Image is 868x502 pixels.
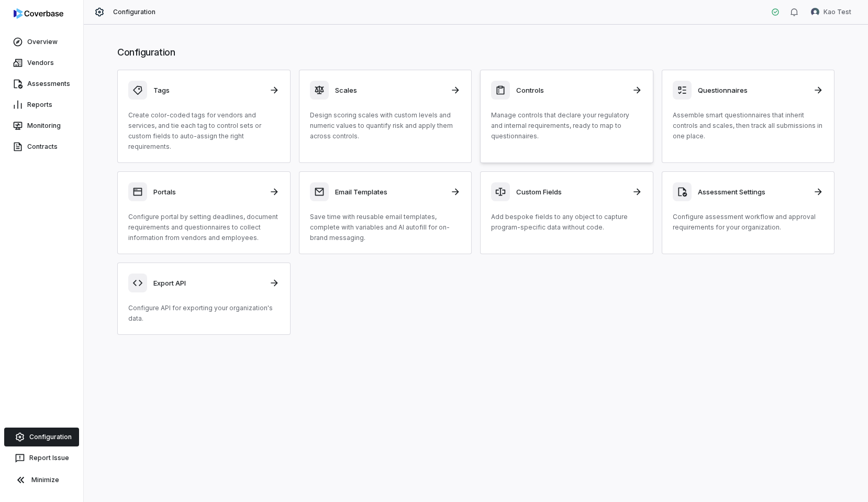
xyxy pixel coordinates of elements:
p: Create color-coded tags for vendors and services, and tie each tag to control sets or custom fiel... [128,110,280,152]
h3: Export API [153,278,263,288]
h1: Configuration [117,46,834,59]
h3: Portals [153,187,263,197]
a: Export APIConfigure API for exporting your organization's data. [117,263,291,335]
a: ScalesDesign scoring scales with custom levels and numeric values to quantify risk and apply them... [299,70,472,163]
h3: Controls [516,85,626,95]
p: Configure portal by setting deadlines, document requirements and questionnaires to collect inform... [128,212,280,243]
a: Email TemplatesSave time with reusable email templates, complete with variables and AI autofill f... [299,171,472,254]
a: Reports [2,95,81,114]
img: Kao Test avatar [811,8,819,16]
a: Assessment SettingsConfigure assessment workflow and approval requirements for your organization. [662,171,835,254]
a: Contracts [2,137,81,156]
p: Assemble smart questionnaires that inherit controls and scales, then track all submissions in one... [673,110,824,141]
p: Configure assessment workflow and approval requirements for your organization. [673,212,824,233]
button: Minimize [4,470,79,490]
a: ControlsManage controls that declare your regulatory and internal requirements, ready to map to q... [480,70,653,163]
a: Assessments [2,74,81,93]
a: TagsCreate color-coded tags for vendors and services, and tie each tag to control sets or custom ... [117,70,291,163]
span: Kao Test [824,8,851,16]
span: Configuration [113,8,156,16]
h3: Tags [153,85,263,95]
p: Add bespoke fields to any object to capture program-specific data without code. [491,212,642,233]
h3: Custom Fields [516,187,626,197]
a: Monitoring [2,116,81,135]
p: Design scoring scales with custom levels and numeric values to quantify risk and apply them acros... [310,110,461,141]
a: Vendors [2,53,81,72]
a: Custom FieldsAdd bespoke fields to any object to capture program-specific data without code. [480,171,653,254]
a: QuestionnairesAssemble smart questionnaires that inherit controls and scales, then track all subm... [662,70,835,163]
h3: Questionnaires [698,85,807,95]
h3: Email Templates [335,187,444,197]
img: logo-D7KZi-bG.svg [14,8,63,19]
a: Overview [2,32,81,51]
button: Kao Test avatarKao Test [805,4,858,20]
p: Configure API for exporting your organization's data. [128,303,280,324]
h3: Assessment Settings [698,187,807,197]
h3: Scales [335,85,444,95]
button: Report Issue [4,449,79,467]
p: Manage controls that declare your regulatory and internal requirements, ready to map to questionn... [491,110,642,141]
p: Save time with reusable email templates, complete with variables and AI autofill for on-brand mes... [310,212,461,243]
a: Configuration [4,428,79,446]
a: PortalsConfigure portal by setting deadlines, document requirements and questionnaires to collect... [117,171,291,254]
